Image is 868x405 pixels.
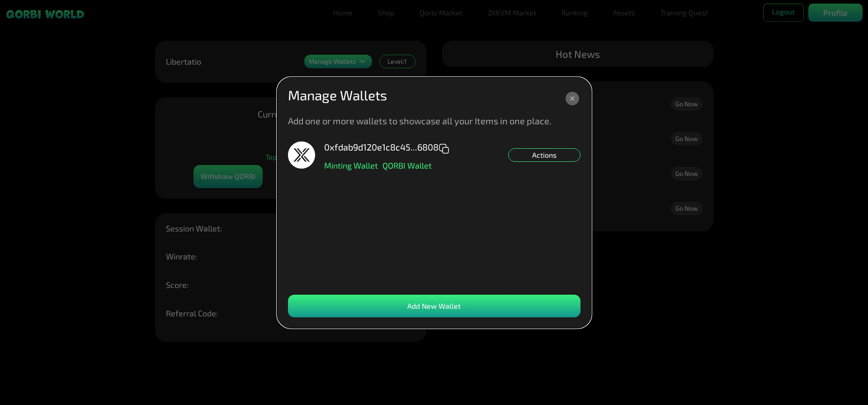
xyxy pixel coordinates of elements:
[288,295,580,317] div: Add New Wallet
[288,116,552,125] p: Add one or more wallets to showcase all your Items in one place.
[288,88,387,102] p: Manage Wallets
[324,140,449,154] p: 0xfdab9d120e1c8c45...6808
[382,161,432,170] p: QORBI Wallet
[324,161,378,170] p: Minting Wallet
[508,148,580,162] div: Actions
